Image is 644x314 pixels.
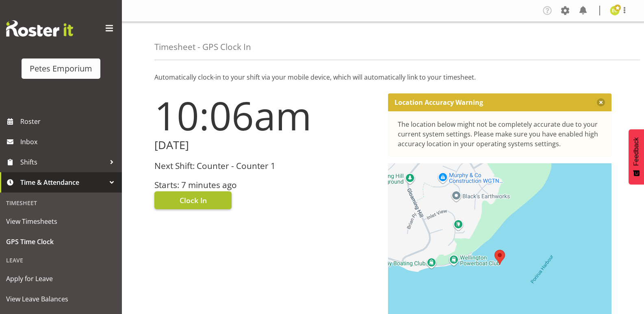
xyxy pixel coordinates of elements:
p: Location Accuracy Warning [395,98,483,106]
a: View Timesheets [2,211,120,232]
h1: 10:06am [154,93,378,137]
span: Clock In [180,195,207,206]
span: View Leave Balances [6,293,116,305]
button: Clock In [154,191,232,209]
span: Time & Attendance [20,176,106,188]
div: Leave [2,252,120,269]
h2: [DATE] [154,139,378,152]
img: Rosterit website logo [6,20,73,37]
span: Roster [20,115,118,128]
h4: Timesheet - GPS Clock In [154,42,251,52]
a: GPS Time Clock [2,232,120,252]
h3: Next Shift: Counter - Counter 1 [154,161,378,171]
span: Apply for Leave [6,273,116,285]
div: The location below might not be completely accurate due to your current system settings. Please m... [398,119,602,149]
span: Shifts [20,156,106,168]
img: emma-croft7499.jpg [610,6,620,15]
h3: Starts: 7 minutes ago [154,180,378,190]
span: Feedback [633,137,640,166]
button: Close message [597,98,605,106]
div: Petes Emporium [30,63,92,75]
button: Feedback - Show survey [629,129,644,184]
a: Apply for Leave [2,269,120,289]
span: GPS Time Clock [6,236,116,248]
span: Inbox [20,136,118,148]
p: Automatically clock-in to your shift via your mobile device, which will automatically link to you... [154,72,611,82]
a: View Leave Balances [2,289,120,309]
span: View Timesheets [6,215,116,227]
div: Timesheet [2,195,120,211]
